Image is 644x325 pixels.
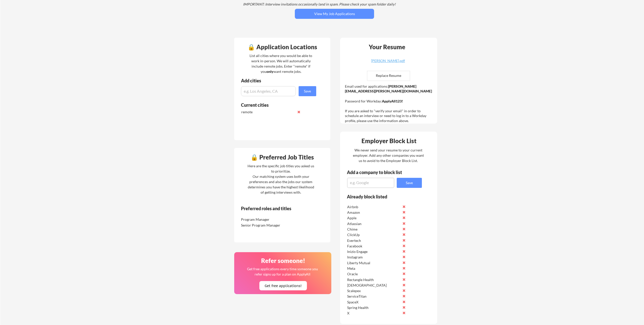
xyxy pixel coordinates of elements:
[347,227,400,232] div: Chime
[241,103,311,107] div: Current cities
[236,258,330,264] div: Refer someone!
[241,110,294,115] div: remote
[241,78,317,83] div: Add cities
[362,44,412,50] div: Your Resume
[345,84,432,93] strong: [PERSON_NAME][EMAIL_ADDRESS][PERSON_NAME][DOMAIN_NAME]
[299,86,316,96] button: Save
[347,238,400,243] div: Evertech
[347,249,400,254] div: Inizio Engage
[246,163,315,195] div: Here are the specific job titles you asked us to prioritize. Our matching system uses both your p...
[243,2,396,6] em: IMPORTANT: Interview invitations occasionally land in spam. Please check your spam folder daily!
[266,69,273,74] strong: only
[347,272,400,277] div: Oracle
[235,44,329,50] div: 🔒 Application Locations
[241,206,309,211] div: Preferred roles and titles
[347,283,400,288] div: [DEMOGRAPHIC_DATA]
[345,84,434,123] div: Email used for applications: Password for Workday: If you are asked to "verify your email" in ord...
[347,305,400,310] div: Spring Health
[347,266,400,271] div: Meta
[347,215,400,221] div: Apple
[347,204,400,209] div: Airbnb
[347,277,400,282] div: Rectangle Health
[347,255,400,260] div: Instagram
[347,311,400,316] div: X
[347,288,400,293] div: Scalepex
[347,221,400,226] div: Atlassian
[342,138,436,144] div: Employer Block List
[347,170,410,175] div: Add a company to block list
[347,244,400,249] div: Facebook
[347,260,400,265] div: Liberty Mutual
[246,53,315,74] div: List all cities where you would be able to work in-person. We will automatically include remote j...
[241,217,294,222] div: Program Manager
[347,210,400,215] div: Amazon
[259,281,307,290] button: Get free applications!
[235,154,329,160] div: 🔒 Preferred Job Titles
[347,194,415,199] div: Already block listed
[352,147,424,163] div: We never send your resume to your current employer. Add any other companies you want us to avoid ...
[295,9,374,19] button: View My Job Applications
[382,99,403,103] strong: ApplyAll123!
[358,59,418,63] div: [PERSON_NAME].pdf
[347,294,400,299] div: ServiceTitan
[358,59,418,67] a: [PERSON_NAME].pdf
[247,266,318,277] div: Get free applications every time someone you refer signs up for a plan on ApplyAll
[347,300,400,305] div: SpaceX
[347,232,400,237] div: ClickUp
[241,223,294,228] div: Senior Program Manager
[241,86,296,96] input: e.g. Los Angeles, CA
[397,178,422,188] button: Save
